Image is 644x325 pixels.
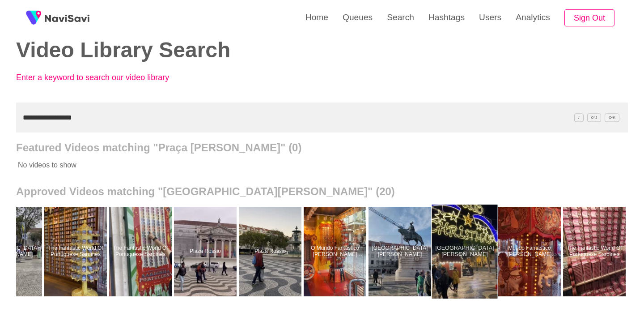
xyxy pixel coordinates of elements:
a: [GEOGRAPHIC_DATA][PERSON_NAME]Praça Dom Pedro IV [369,207,433,296]
a: The Fantastic World Of Portuguese SardinesThe Fantastic World Of Portuguese Sardines [109,207,174,296]
img: fireSpot [22,7,45,29]
button: Sign Out [564,9,614,27]
p: Enter a keyword to search our video library [16,73,213,82]
span: C^J [587,113,602,122]
h2: Approved Videos matching "[GEOGRAPHIC_DATA][PERSON_NAME]" (20) [16,185,628,198]
a: Mundo Fantástico [PERSON_NAME] Portuguesa - RossioMundo Fantástico Da Sardinha Portuguesa - Rossio [498,207,563,296]
h2: Video Library Search [16,38,309,62]
span: / [574,113,583,122]
a: [GEOGRAPHIC_DATA][PERSON_NAME]Praça Dom Pedro IV [433,207,498,296]
a: Plaza RossioPlaza Rossio [174,207,239,296]
h2: Featured Videos matching "Praça [PERSON_NAME]" (0) [16,141,628,154]
a: Plaza RossioPlaza Rossio [239,207,304,296]
a: The Fantastic World Of Portuguese SardinesThe Fantastic World Of Portuguese Sardines [563,207,628,296]
img: fireSpot [45,13,89,22]
a: The Fantastic World Of Portuguese SardinesThe Fantastic World Of Portuguese Sardines [44,207,109,296]
p: No videos to show [16,154,567,176]
span: C^K [605,113,619,122]
a: O Mundo Fantástico [PERSON_NAME] PortuguesaO Mundo Fantástico Da Sardinha Portuguesa [304,207,369,296]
